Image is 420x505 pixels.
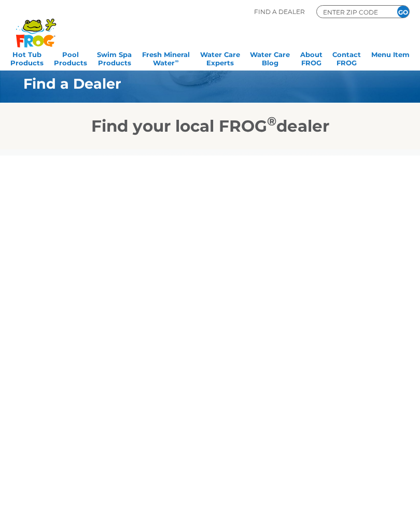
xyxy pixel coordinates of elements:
sup: ∞ [175,58,178,64]
input: GO [397,6,409,18]
h2: Find your local FROG dealer [8,116,412,136]
a: Water CareExperts [200,47,240,68]
p: Find A Dealer [254,5,305,18]
img: Frog Products Logo [10,5,62,48]
a: PoolProducts [54,47,87,68]
h1: Find a Dealer [23,76,372,92]
a: Swim SpaProducts [97,47,132,68]
a: Water CareBlog [250,47,290,68]
a: AboutFROG [300,47,323,68]
a: Menu Item [371,47,410,68]
a: Hot TubProducts [10,47,44,68]
a: Fresh MineralWater∞ [142,47,190,68]
sup: ® [267,114,276,129]
a: ContactFROG [332,47,361,68]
